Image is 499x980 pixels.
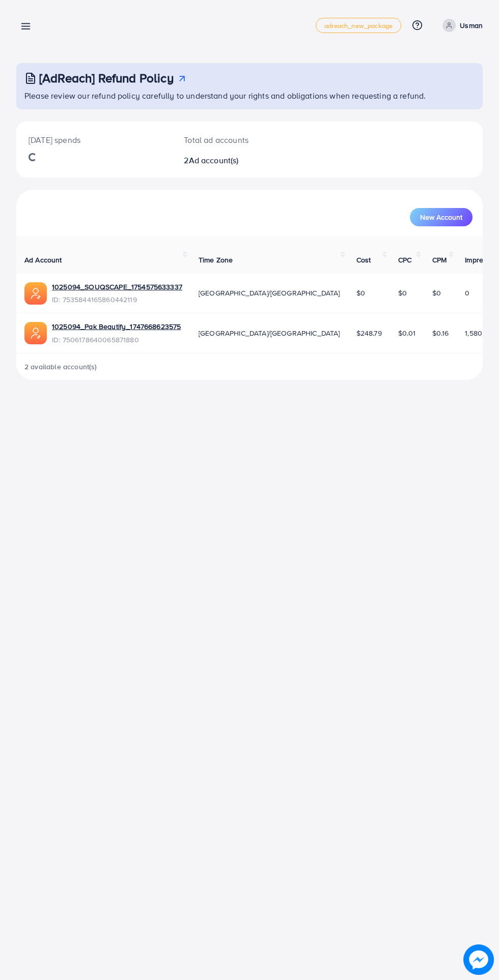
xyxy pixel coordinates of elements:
span: $0 [398,288,407,298]
button: New Account [410,208,473,226]
img: ic-ads-acc.e4c84228.svg [24,282,47,305]
span: $0 [432,288,441,298]
p: [DATE] spends [29,134,159,146]
span: $0.16 [432,328,449,338]
span: [GEOGRAPHIC_DATA]/[GEOGRAPHIC_DATA] [199,288,340,298]
span: $0 [356,288,365,298]
span: Ad account(s) [189,155,239,166]
span: $248.79 [356,328,382,338]
span: 0 [465,288,469,298]
span: adreach_new_package [324,22,393,29]
h3: [AdReach] Refund Policy [39,71,174,85]
span: 1,580,201 [465,328,495,338]
h2: 2 [184,156,276,165]
p: Please review our refund policy carefully to understand your rights and obligations when requesti... [24,90,477,102]
img: ic-ads-acc.e4c84228.svg [24,322,47,344]
span: CPC [398,255,411,265]
a: 1025094_SOUQSCAPE_1754575633337 [52,282,182,292]
span: Cost [356,255,371,265]
span: ID: 7535844165860442119 [52,294,182,305]
a: 1025094_Pak Beautify_1747668623575 [52,321,181,332]
span: New Account [420,214,462,221]
span: $0.01 [398,328,416,338]
p: Usman [460,19,483,32]
span: ID: 7506178640065871880 [52,335,181,345]
span: Time Zone [199,255,233,265]
span: 2 available account(s) [24,362,97,372]
img: image [466,947,491,972]
p: Total ad accounts [184,134,276,146]
span: CPM [432,255,447,265]
span: [GEOGRAPHIC_DATA]/[GEOGRAPHIC_DATA] [199,328,340,338]
a: Usman [438,19,483,32]
a: adreach_new_package [316,18,401,33]
span: Ad Account [24,255,62,265]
